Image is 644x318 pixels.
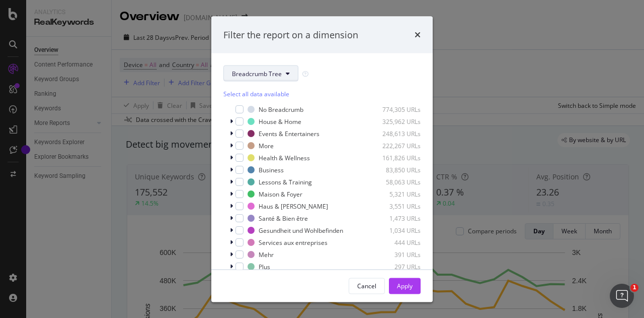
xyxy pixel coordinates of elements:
[349,278,385,294] button: Cancel
[371,141,421,150] div: 222,267 URLs
[232,69,282,78] span: Breadcrumb Tree
[371,117,421,125] div: 325,962 URLs
[371,129,421,138] div: 248,613 URLs
[371,226,421,234] div: 1,034 URLs
[415,28,421,41] div: times
[371,189,421,198] div: 5,321 URLs
[371,202,421,210] div: 3,551 URLs
[223,66,298,82] button: Breadcrumb Tree
[371,177,421,186] div: 58,063 URLs
[223,28,358,41] div: Filter the report on a dimension
[259,202,328,210] div: Haus & [PERSON_NAME]
[259,214,308,222] div: Santé & Bien être
[371,153,421,162] div: 161,826 URLs
[259,189,302,198] div: Maison & Foyer
[211,16,433,302] div: modal
[223,90,421,98] div: Select all data available
[259,117,301,125] div: House & Home
[259,105,303,113] div: No Breadcrumb
[610,284,634,308] iframe: Intercom live chat
[259,165,284,174] div: Business
[259,226,343,234] div: Gesundheit und Wohlbefinden
[371,214,421,222] div: 1,473 URLs
[371,262,421,271] div: 297 URLs
[259,250,274,259] div: Mehr
[259,141,274,150] div: More
[259,177,312,186] div: Lessons & Training
[371,165,421,174] div: 83,850 URLs
[630,284,638,292] span: 1
[259,238,328,246] div: Services aux entreprises
[397,281,413,290] div: Apply
[357,281,376,290] div: Cancel
[389,278,421,294] button: Apply
[259,262,270,271] div: Plus
[259,129,319,138] div: Events & Entertainers
[371,105,421,113] div: 774,305 URLs
[371,238,421,246] div: 444 URLs
[371,250,421,259] div: 391 URLs
[259,153,310,162] div: Health & Wellness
